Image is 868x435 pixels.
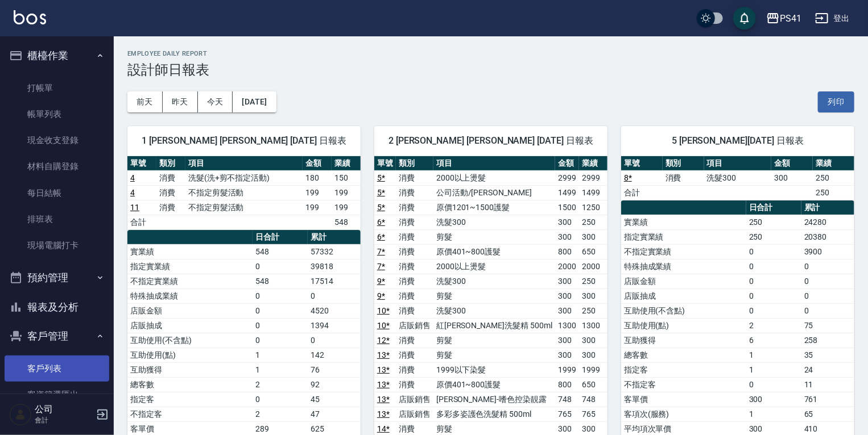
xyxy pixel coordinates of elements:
td: 消費 [396,362,433,377]
button: 預約管理 [5,263,109,292]
td: 748 [555,392,579,407]
td: 2 [253,407,308,421]
td: 互助獲得 [621,333,746,348]
td: 24280 [801,215,854,229]
td: 指定客 [621,362,746,377]
button: 今天 [198,91,233,112]
td: 258 [801,333,854,348]
td: 店販抽成 [127,318,253,333]
td: 剪髮 [433,288,555,303]
td: 指定實業績 [621,229,746,244]
td: 6 [746,333,801,348]
th: 單號 [127,156,156,171]
td: 1999以下染髮 [433,362,555,377]
a: 4 [130,188,135,197]
td: 0 [253,333,308,348]
td: 消費 [396,185,433,200]
td: 紅[PERSON_NAME]洗髮精 500ml [433,318,555,333]
td: 1 [253,362,308,377]
span: 1 [PERSON_NAME] [PERSON_NAME] [DATE] 日報表 [141,135,347,147]
table: a dense table [127,156,361,230]
th: 累計 [801,200,854,215]
button: save [733,7,756,30]
button: 櫃檯作業 [5,41,109,70]
a: 客戶列表 [5,355,109,382]
span: 2 [PERSON_NAME] [PERSON_NAME] [DATE] 日報表 [388,135,594,147]
th: 業績 [579,156,607,171]
td: 剪髮 [433,348,555,362]
td: 0 [801,303,854,318]
td: 35 [801,348,854,362]
img: Logo [14,10,46,24]
td: 650 [579,377,607,392]
td: 指定客 [127,392,253,407]
td: 特殊抽成業績 [127,288,253,303]
td: 250 [579,274,607,288]
td: 0 [308,288,361,303]
span: 5 [PERSON_NAME][DATE] 日報表 [635,135,841,147]
h2: Employee Daily Report [127,50,854,57]
table: a dense table [621,156,854,200]
th: 單號 [621,156,663,171]
td: 199 [303,185,332,200]
td: 1394 [308,318,361,333]
td: 1999 [579,362,607,377]
td: 1300 [579,318,607,333]
button: 客戶管理 [5,321,109,351]
th: 項目 [433,156,555,171]
td: 300 [555,288,579,303]
th: 金額 [555,156,579,171]
td: 不指定客 [621,377,746,392]
td: 199 [332,200,361,215]
td: 300 [579,229,607,244]
td: 75 [801,318,854,333]
td: 店販金額 [621,274,746,288]
td: 2 [253,377,308,392]
td: 300 [579,333,607,348]
td: 300 [771,170,813,185]
td: 199 [332,185,361,200]
td: 店販金額 [127,303,253,318]
td: 指定實業績 [127,259,253,274]
td: 548 [332,215,361,229]
td: 消費 [396,377,433,392]
td: 洗髮300 [433,274,555,288]
td: 洗髮300 [704,170,772,185]
td: 消費 [396,229,433,244]
td: 1250 [579,200,607,215]
td: 47 [308,407,361,421]
td: 消費 [396,348,433,362]
td: 洗髮300 [433,303,555,318]
td: 150 [332,170,361,185]
td: 65 [801,407,854,421]
td: 公司活動/[PERSON_NAME] [433,185,555,200]
td: 互助獲得 [127,362,253,377]
td: 0 [746,259,801,274]
td: 洗髮(洗+剪不指定活動) [185,170,303,185]
td: 店販銷售 [396,392,433,407]
td: 0 [253,288,308,303]
button: 報表及分析 [5,292,109,322]
h5: 公司 [35,404,93,415]
td: 0 [746,288,801,303]
td: 店販銷售 [396,407,433,421]
th: 業績 [332,156,361,171]
td: 剪髮 [433,229,555,244]
td: 原價1201~1500護髮 [433,200,555,215]
td: 57332 [308,244,361,259]
a: 每日結帳 [5,180,109,206]
th: 日合計 [746,200,801,215]
td: 300 [746,392,801,407]
a: 客資篩選匯出 [5,382,109,408]
td: 180 [303,170,332,185]
td: 800 [555,377,579,392]
td: 4520 [308,303,361,318]
td: 0 [253,318,308,333]
td: 1500 [555,200,579,215]
td: 合計 [621,185,663,200]
td: 0 [746,303,801,318]
a: 11 [130,203,139,212]
td: 300 [555,229,579,244]
td: 650 [579,244,607,259]
button: 登出 [811,8,854,29]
